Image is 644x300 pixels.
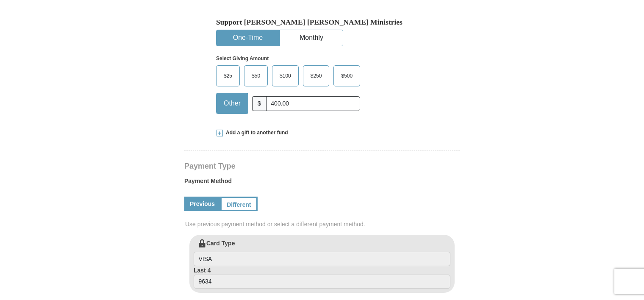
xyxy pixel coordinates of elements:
span: $500 [337,69,357,82]
span: $ [252,96,266,111]
button: One-Time [217,30,279,46]
input: Other Amount [266,96,360,111]
a: Different [220,197,258,211]
span: $50 [247,69,264,82]
label: Payment Method [184,177,460,189]
span: Add a gift to another fund [223,129,288,136]
span: $100 [275,69,295,82]
span: Use previous payment method or select a different payment method. [185,220,461,228]
input: Last 4 [194,275,450,289]
strong: Select Giving Amount [216,56,269,61]
input: Card Type [194,252,450,266]
h4: Payment Type [184,163,460,169]
a: Previous [184,197,220,211]
label: Last 4 [194,266,450,289]
span: $250 [306,69,326,82]
span: Other [219,97,245,110]
button: Monthly [280,30,343,46]
label: Card Type [194,239,450,266]
span: $25 [219,69,236,82]
h5: Support [PERSON_NAME] [PERSON_NAME] Ministries [216,18,428,27]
